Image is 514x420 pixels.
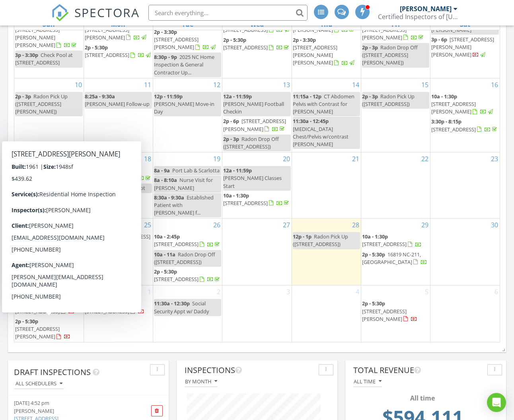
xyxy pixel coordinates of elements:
[172,167,220,174] span: Port Lab & Scarlotta
[493,285,500,298] a: Go to September 6, 2025
[15,318,70,340] a: 2p - 5:30p [STREET_ADDRESS][PERSON_NAME]
[212,219,222,231] a: Go to August 26, 2025
[431,36,447,43] span: 3p - 6p
[350,78,361,91] a: Go to August 14, 2025
[362,251,427,266] a: 2p - 5:30p 16819 NC-211, [GEOGRAPHIC_DATA]
[85,233,150,248] a: 10a - 2p [STREET_ADDRESS]
[85,43,152,60] a: 2p - 5:30p [STREET_ADDRESS]
[117,184,145,191] span: Va Eye Appt
[223,192,290,207] a: 10a - 1:30p [STREET_ADDRESS]
[223,35,290,53] a: 2p - 5:30p [STREET_ADDRESS]
[353,376,382,387] button: All time
[223,19,290,33] a: [STREET_ADDRESS]
[15,325,60,340] span: [STREET_ADDRESS][PERSON_NAME]
[15,18,83,51] a: [STREET_ADDRESS][PERSON_NAME][PERSON_NAME]
[74,4,140,21] span: SPECTORA
[362,308,407,322] span: [STREET_ADDRESS][PERSON_NAME]
[15,299,83,316] a: 10a - 11:30a [STREET_ADDRESS]
[431,93,457,100] span: 10a - 1:30p
[142,152,153,165] a: Go to August 18, 2025
[16,381,62,387] div: All schedulers
[223,192,249,199] span: 10a - 1:30p
[154,167,170,174] span: 8a - 9a
[154,176,177,184] span: 8a - 8:10a
[154,194,214,216] span: Established Patient with [PERSON_NAME] f...
[281,152,292,165] a: Go to August 20, 2025
[154,53,214,76] span: 2025 NC Home Inspection & General Contractor Up...
[33,167,77,174] span: Library Sale-Daddy
[430,152,500,219] td: Go to August 23, 2025
[223,191,290,208] a: 10a - 1:30p [STREET_ADDRESS]
[431,36,494,58] span: [STREET_ADDRESS][PERSON_NAME][PERSON_NAME]
[148,5,308,21] input: Search everything...
[281,78,292,91] a: Go to August 13, 2025
[292,78,361,152] td: Go to August 14, 2025
[154,300,209,315] span: Social Security Appt w/ Daddy
[293,233,312,240] span: 12p - 1p
[293,93,354,115] span: CT Abdomen Pelvis with Contrast for [PERSON_NAME]
[361,4,430,78] td: Go to August 8, 2025
[430,4,500,78] td: Go to August 9, 2025
[154,93,183,100] span: 12p - 11:59p
[362,300,385,307] span: 2p - 5:30p
[85,300,113,307] span: 11a - 12:30p
[362,44,378,51] span: 2p - 3p
[15,93,68,115] span: Radon Pick Up ([STREET_ADDRESS][PERSON_NAME])
[292,4,361,78] td: Go to August 7, 2025
[353,364,484,376] div: Total Revenue
[154,194,184,201] span: 8:30a - 9:30a
[420,152,430,165] a: Go to August 22, 2025
[362,232,429,249] a: 10a - 1:30p [STREET_ADDRESS]
[362,251,385,258] span: 2p - 5:30p
[222,4,292,78] td: Go to August 6, 2025
[293,233,348,248] span: Radon Pick Up ([STREET_ADDRESS])
[361,152,430,219] td: Go to August 22, 2025
[154,100,214,115] span: [PERSON_NAME] Move-in Day
[285,285,292,298] a: Go to September 3, 2025
[431,126,476,133] span: [STREET_ADDRESS]
[212,78,222,91] a: Go to August 12, 2025
[142,219,153,231] a: Go to August 25, 2025
[350,152,361,165] a: Go to August 21, 2025
[361,78,430,152] td: Go to August 15, 2025
[85,166,152,183] a: 10a - 1:30p [STREET_ADDRESS]
[489,78,500,91] a: Go to August 16, 2025
[51,11,140,27] a: SPECTORA
[293,117,329,125] span: 11:30a - 12:45p
[223,100,284,115] span: [PERSON_NAME] Football Checkin
[154,232,221,249] a: 10a - 2:45p [STREET_ADDRESS]
[85,300,144,315] a: 11a - 12:30p [STREET_ADDRESS]
[362,233,388,240] span: 10a - 1:30p
[223,117,286,132] span: [STREET_ADDRESS][PERSON_NAME]
[222,78,292,152] td: Go to August 13, 2025
[84,152,153,219] td: Go to August 18, 2025
[15,26,60,49] span: [STREET_ADDRESS][PERSON_NAME][PERSON_NAME]
[215,285,222,298] a: Go to September 2, 2025
[15,51,73,66] span: Check Pool at [STREET_ADDRESS]
[223,26,268,33] span: [STREET_ADDRESS]
[293,19,358,33] span: [STREET_ADDRESS][PERSON_NAME]
[14,152,84,219] td: Go to August 17, 2025
[292,152,361,219] td: Go to August 21, 2025
[356,393,489,403] div: All time
[15,51,38,59] span: 3p - 3:30p
[85,51,129,59] span: [STREET_ADDRESS]
[185,364,315,376] div: Inspections
[362,44,418,66] span: Radon Drop Off ([STREET_ADDRESS][PERSON_NAME])
[85,19,148,41] a: [STREET_ADDRESS][PERSON_NAME]
[106,233,150,240] span: [STREET_ADDRESS]
[73,285,84,298] a: Go to August 31, 2025
[223,174,282,189] span: [PERSON_NAME] Classes Start
[15,167,31,174] span: 2p - 5p
[420,78,430,91] a: Go to August 15, 2025
[154,251,175,258] span: 10a - 11a
[487,393,506,412] div: Open Intercom Messenger
[84,219,153,285] td: Go to August 25, 2025
[362,93,378,100] span: 2p - 3p
[154,28,177,35] span: 2p - 3:30p
[430,285,500,342] td: Go to September 6, 2025
[222,152,292,219] td: Go to August 20, 2025
[431,100,476,115] span: [STREET_ADDRESS][PERSON_NAME]
[85,26,129,41] span: [STREET_ADDRESS][PERSON_NAME]
[154,268,221,283] a: 2p - 5:30p [STREET_ADDRESS]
